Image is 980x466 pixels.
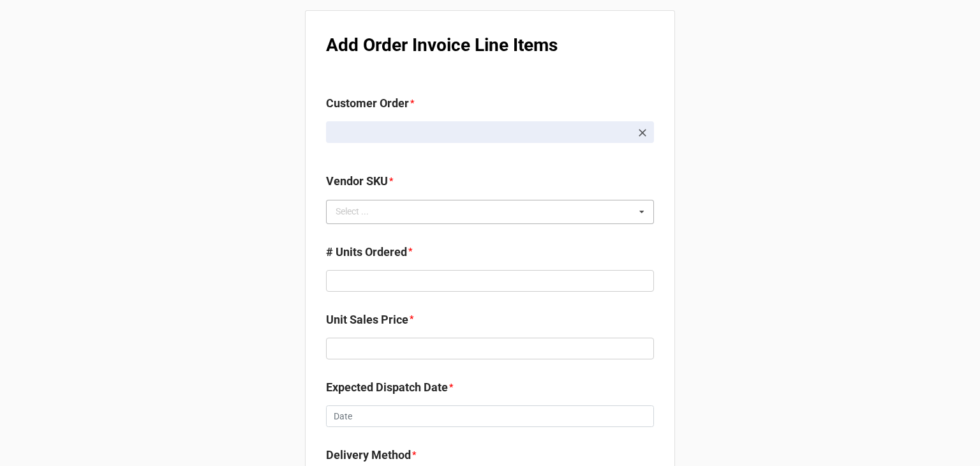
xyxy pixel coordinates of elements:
[326,172,388,190] label: Vendor SKU
[326,446,411,464] label: Delivery Method
[332,204,387,219] div: Select ...
[326,94,409,112] label: Customer Order
[326,311,408,329] label: Unit Sales Price
[326,405,654,427] input: Date
[326,243,407,261] label: # Units Ordered
[326,34,558,56] b: Add Order Invoice Line Items
[326,379,448,396] label: Expected Dispatch Date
